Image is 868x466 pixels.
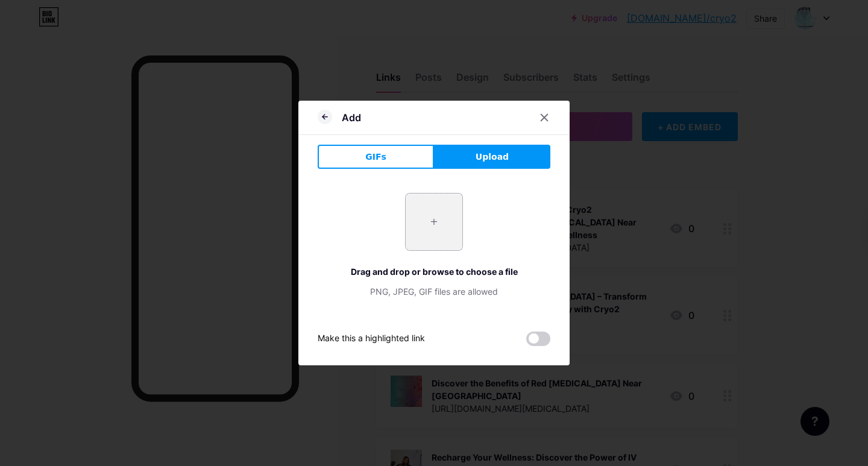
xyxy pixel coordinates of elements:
[318,265,550,278] div: Drag and drop or browse to choose a file
[476,151,509,163] span: Upload
[434,145,550,169] button: Upload
[318,145,434,169] button: GIFs
[318,332,425,346] div: Make this a highlighted link
[342,110,361,125] div: Add
[318,285,550,298] div: PNG, JPEG, GIF files are allowed
[365,151,386,163] span: GIFs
